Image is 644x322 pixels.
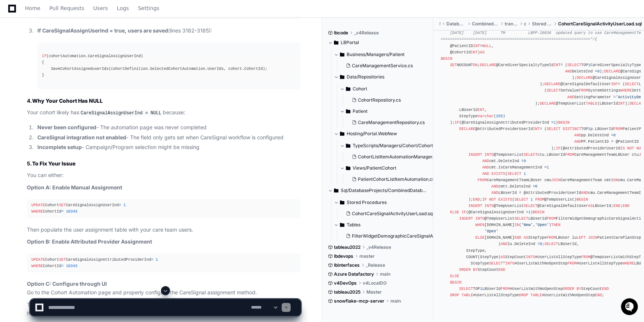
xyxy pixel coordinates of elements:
[489,261,503,266] span: SELECT
[343,208,434,219] button: CohortCareSignalActivityUserLoad.sql
[533,210,545,214] span: BEGIN
[482,171,489,176] span: AND
[459,216,473,221] span: INSERT
[544,242,558,246] span: SELECT
[505,261,515,266] span: INTO
[346,107,350,116] svg: Directory
[42,53,296,79] div: (cohortAutomation.CareSignalAssignUserInd) { SaveCohortAssigneduserIds(cohortDefinition.SelectedC...
[341,188,428,193] span: Sql/DatabaseProjects/CombinedDatabaseNew/transactional/dbo
[521,223,533,227] span: 'New'
[501,255,505,259] span: AS
[618,101,625,106] span: INT
[353,108,368,114] span: Patient
[535,184,538,189] span: 0
[27,226,301,234] p: Then populate the user assignment table with your care team users.
[530,197,533,202] span: 1
[535,197,545,202] span: FROM
[37,27,168,34] strong: If CareSignalAssignUserInd = true, users are saved
[505,21,518,27] span: transactional
[334,49,434,61] button: Business/Managers/Patient
[334,280,357,286] span: v4DevOps
[473,63,477,67] span: ON
[352,233,463,239] span: FilterWidgetDemographicCareSignalActivityUser.sql
[343,231,435,241] button: FilterWidgetDemographicCareSignalActivityUser.sql
[27,184,122,191] strong: Option A: Enable Manual Assignment
[334,262,360,268] span: lbinterfaces
[484,229,498,233] span: 'Open'
[53,78,90,84] a: Powered byPylon
[37,144,82,150] strong: Incomplete setup
[526,255,535,259] span: INTO
[524,235,528,240] span: AS
[558,120,570,125] span: BEGIN
[450,280,462,285] span: BEGIN
[346,164,350,173] svg: Directory
[156,257,158,262] span: 1
[334,71,434,83] button: Data/Repositories
[31,257,296,269] div: Cohort CareSignalAssignAttributedProviderInd CohortId
[27,171,301,180] p: You can either:
[627,146,634,151] span: NOT
[473,197,480,202] span: END
[346,84,350,93] svg: Directory
[35,133,301,142] li: - The field only gets set when CareSignal workflow is configured
[27,281,107,287] strong: Option C: Configure through UI
[551,178,561,182] span: JOIN
[480,63,496,67] span: DECLARE
[347,52,405,58] span: Business/Managers/Patient
[334,219,434,231] button: Tables
[524,171,526,176] span: 1
[473,44,480,48] span: INT
[478,108,484,112] span: INT
[498,197,512,202] span: EXISTS
[7,56,21,69] img: 1736555170064-99ba0984-63c1-480f-8ee9-699278ef63ed
[576,75,592,80] span: DECLARE
[547,216,556,221] span: FROM
[79,110,163,117] code: CareSignalAssignUserInd = NULL
[74,78,90,84] span: Pylon
[471,50,477,55] span: INT
[620,297,640,318] iframe: Open customer support
[380,271,390,277] span: main
[366,244,391,250] span: _v4Release
[623,261,634,266] span: WHERE
[117,6,129,10] span: Logs
[524,152,538,157] span: SELECT
[450,63,457,67] span: SET
[492,184,498,189] span: AND
[349,174,441,185] button: PatientCohortListItemAutomation.cshtml
[501,242,507,246] span: AND
[620,146,625,151] span: IS
[31,209,43,214] span: WHERE
[358,176,444,182] span: PatientCohortListItemAutomation.cshtml
[492,171,505,176] span: EXISTS
[35,123,301,132] li: - The automation page was never completed
[461,210,466,214] span: IF
[340,72,344,81] svg: Directory
[482,44,492,48] span: NULL
[586,101,597,106] span: TABLE
[119,203,121,207] span: =
[61,264,64,268] span: =
[581,255,591,259] span: FROM
[340,129,344,138] svg: Directory
[363,280,387,286] span: v4LocalDO
[37,134,126,140] strong: CareSignal integration not enabled
[597,69,600,74] span: 0
[565,152,575,157] span: FROM
[524,204,538,208] span: SELECT
[353,86,367,92] span: Cohort
[31,264,43,268] span: WHERE
[547,88,560,93] span: SELECT
[37,124,96,130] strong: Never been configured
[358,154,437,160] span: CohortListItemAutomationManager.ts
[524,21,526,27] span: dbo
[138,6,159,10] span: Settings
[533,127,539,131] span: INT
[588,127,590,131] span: 1
[42,54,46,58] span: if
[579,88,588,93] span: FROM
[514,197,528,202] span: SELECT
[340,162,440,174] button: Views/PatientCohort
[459,267,471,272] span: ORDER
